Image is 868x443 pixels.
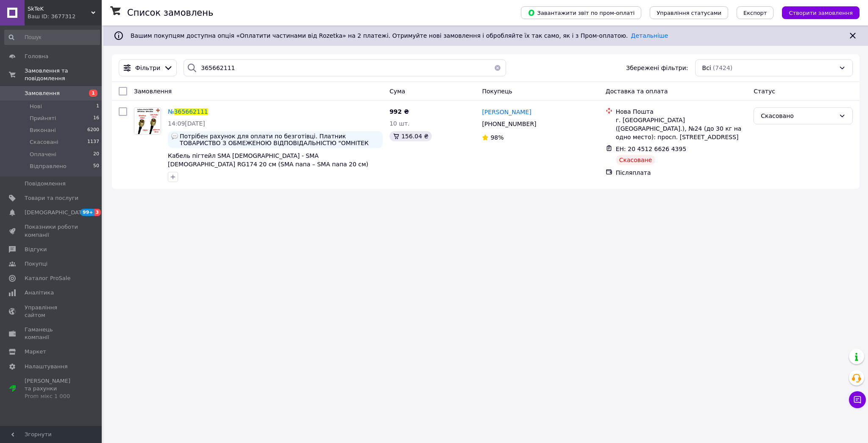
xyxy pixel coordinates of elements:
span: 99+ [81,209,95,216]
span: Статус [754,88,775,95]
span: 365662111 [174,108,208,115]
span: Замовлення [25,90,60,97]
span: Всі [702,64,711,72]
span: 1 [96,103,99,110]
span: Гаманець компанії [25,326,78,341]
span: Управління статусами [657,10,721,16]
span: Виконані [30,126,56,134]
span: Cума [389,88,405,95]
span: 14:09[DATE] [168,120,205,127]
span: 98% [490,134,504,141]
span: Доставка та оплата [606,88,668,95]
span: Налаштування [25,363,68,370]
button: Експорт [737,6,774,19]
h1: Список замовлень [127,8,213,18]
span: Прийняті [30,115,56,122]
span: Аналітика [25,289,54,297]
span: Повідомлення [25,180,66,188]
a: Кабель пігтейл SMA [DEMOGRAPHIC_DATA] - SMA [DEMOGRAPHIC_DATA] RG174 20 см (SMA папа – SMA папа 2... [168,152,368,168]
button: Чат з покупцем [849,391,866,408]
div: Післяплата [616,168,747,177]
span: Збережені фільтри: [626,64,688,72]
a: Детальніше [631,32,668,39]
button: Створити замовлення [782,6,860,19]
span: SkTeK [28,5,91,13]
span: Відправлено [30,163,67,170]
div: Скасоване [616,155,656,165]
span: Покупець [482,88,512,95]
div: Ваш ID: 3677312 [28,13,102,20]
span: Експорт [743,10,767,16]
span: ЕН: 20 4512 6626 4395 [616,146,687,152]
button: Завантажити звіт по пром-оплаті [521,6,641,19]
span: Нові [30,103,42,110]
input: Пошук за номером замовлення, ПІБ покупця, номером телефону, Email, номером накладної [184,59,506,76]
span: Каталог ProSale [25,275,70,282]
span: Управління сайтом [25,304,78,319]
span: Замовлення [134,88,172,95]
span: Головна [25,53,48,60]
span: 16 [93,115,99,122]
span: Покупці [25,260,47,268]
img: Фото товару [134,108,161,134]
span: Фільтри [135,64,160,72]
a: [PERSON_NAME] [482,108,531,116]
span: Скасовані [30,138,58,146]
button: Очистить [489,59,506,76]
span: Завантажити звіт по пром-оплаті [528,9,634,17]
span: Замовлення та повідомлення [25,67,102,82]
div: Скасовано [761,111,835,121]
div: Prom мікс 1 000 [25,393,78,400]
span: (7424) [713,64,733,71]
span: Відгуки [25,246,47,253]
span: Потрібен рахунок для оплати по безготівці. Платник ТОВАРИСТВО З ОБМЕЖЕНОЮ ВІДПОВІДАЛЬНІСТЮ "ОМНІТ... [180,133,379,146]
span: 1 [89,90,97,97]
span: 50 [93,163,99,170]
span: Створити замовлення [789,10,853,16]
span: Показники роботи компанії [25,223,78,238]
div: [PHONE_NUMBER] [480,118,538,130]
div: Нова Пошта [616,107,747,116]
span: № [168,108,174,115]
input: Пошук [4,30,100,45]
span: [PERSON_NAME] [482,109,531,115]
span: Вашим покупцям доступна опція «Оплатити частинами від Rozetka» на 2 платежі. Отримуйте нові замов... [131,32,668,39]
span: Товари та послуги [25,194,78,202]
div: г. [GEOGRAPHIC_DATA] ([GEOGRAPHIC_DATA].), №24 (до 30 кг на одно место): просп. [STREET_ADDRESS] [616,116,747,141]
span: 3 [95,209,101,216]
span: [PERSON_NAME] та рахунки [25,377,78,401]
span: [DEMOGRAPHIC_DATA] [25,209,87,216]
img: :speech_balloon: [171,133,178,140]
span: Оплачені [30,151,56,158]
button: Управління статусами [650,6,728,19]
a: Створити замовлення [773,9,860,16]
span: 1137 [87,138,99,146]
span: Маркет [25,348,46,356]
a: Фото товару [134,107,161,135]
span: 10 шт. [389,120,410,127]
a: №365662111 [168,108,208,115]
span: 20 [93,151,99,158]
span: 992 ₴ [389,108,409,115]
div: 156.04 ₴ [389,131,432,141]
span: 6200 [87,126,99,134]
